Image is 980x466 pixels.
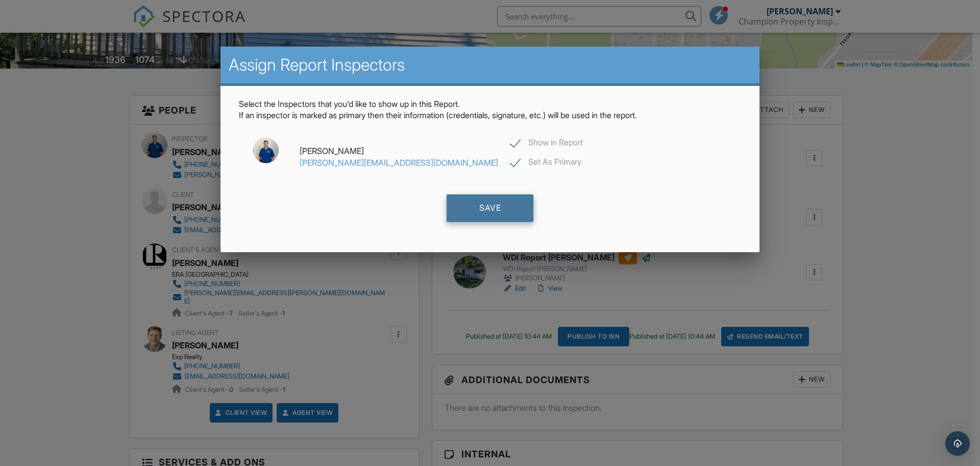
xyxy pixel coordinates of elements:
label: Set As Primary [510,157,581,170]
p: Select the Inspectors that you'd like to show up in this Report. If an inspector is marked as pri... [233,98,747,121]
div: [PERSON_NAME] [293,145,504,168]
div: Save [447,194,533,222]
img: jake_mcgaugh.png [253,138,279,163]
a: [PERSON_NAME][EMAIL_ADDRESS][DOMAIN_NAME] [300,158,498,168]
h2: Assign Report Inspectors [229,55,751,75]
div: Open Intercom Messenger [945,431,970,456]
label: Show in Report [510,138,583,150]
